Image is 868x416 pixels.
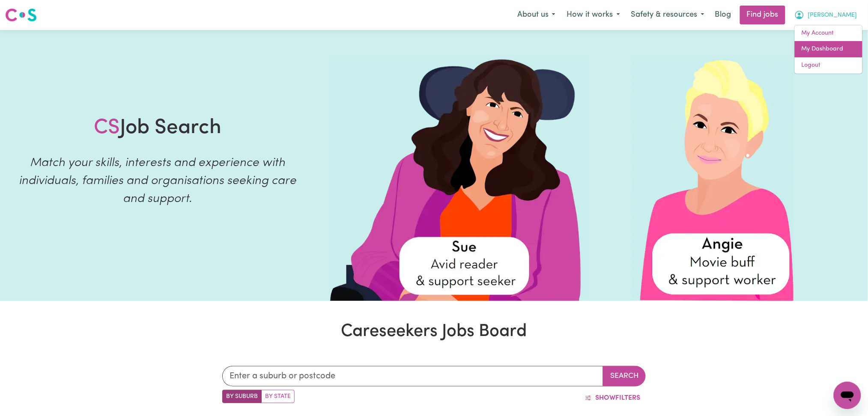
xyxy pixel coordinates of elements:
[795,57,862,74] a: Logout
[740,6,785,24] a: Find jobs
[94,118,120,138] span: CS
[789,6,863,24] button: My Account
[795,25,862,42] a: My Account
[222,390,262,403] label: Search by suburb/post code
[561,6,626,24] button: How it works
[834,382,861,409] iframe: Button to launch messaging window
[5,7,37,23] img: Careseekers logo
[710,6,737,24] a: Blog
[808,11,857,20] span: [PERSON_NAME]
[94,116,221,141] h1: Job Search
[222,366,604,386] input: Enter a suburb or postcode
[5,5,37,25] a: Careseekers logo
[626,6,710,24] button: Safety & resources
[595,395,615,401] span: Show
[579,390,646,406] button: ShowFilters
[603,366,646,386] button: Search
[795,41,862,57] a: My Dashboard
[261,390,295,403] label: Search by state
[512,6,561,24] button: About us
[794,25,863,74] div: My Account
[10,154,305,208] p: Match your skills, interests and experience with individuals, families and organisations seeking ...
